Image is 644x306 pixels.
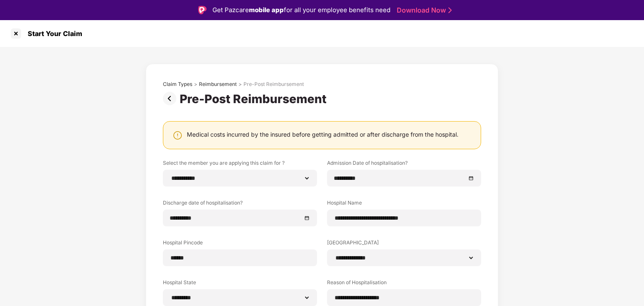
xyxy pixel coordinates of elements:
label: Hospital State [163,279,317,289]
label: Reason of Hospitalisation [327,279,481,289]
div: Claim Types [163,81,192,88]
div: Pre-Post Reimbursement [180,92,330,106]
div: Medical costs incurred by the insured before getting admitted or after discharge from the hospital. [187,130,458,138]
div: Pre-Post Reimbursement [243,81,304,88]
label: [GEOGRAPHIC_DATA] [327,239,481,249]
label: Admission Date of hospitalisation? [327,159,481,170]
div: Get Pazcare for all your employee benefits need [212,5,390,15]
div: Reimbursement [199,81,237,88]
label: Discharge date of hospitalisation? [163,199,317,210]
img: Stroke [448,6,452,15]
label: Hospital Pincode [163,239,317,249]
img: svg+xml;base64,PHN2ZyBpZD0iV2FybmluZ18tXzI0eDI0IiBkYXRhLW5hbWU9Ildhcm5pbmcgLSAyNHgyNCIgeG1sbnM9Im... [173,130,183,140]
img: svg+xml;base64,PHN2ZyBpZD0iUHJldi0zMngzMiIgeG1sbnM9Imh0dHA6Ly93d3cudzMub3JnLzIwMDAvc3ZnIiB3aWR0aD... [163,92,180,105]
a: Download Now [397,6,449,15]
img: Logo [198,6,207,14]
strong: mobile app [249,6,284,14]
div: > [194,81,197,88]
div: Start Your Claim [23,29,82,38]
label: Select the member you are applying this claim for ? [163,159,317,170]
label: Hospital Name [327,199,481,210]
div: > [238,81,242,88]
